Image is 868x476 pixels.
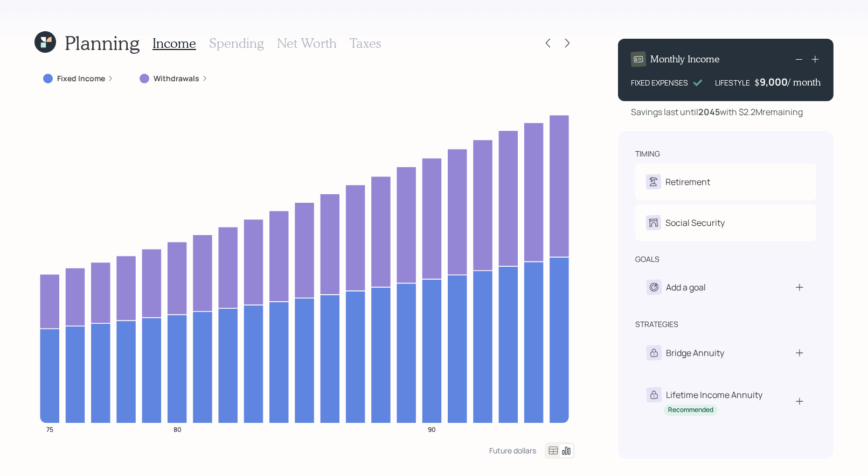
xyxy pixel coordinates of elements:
div: Lifetime Income Annuity [666,388,762,401]
div: 9,000 [760,75,788,88]
label: Withdrawals [154,73,199,84]
h4: / month [788,76,821,88]
div: FIXED EXPENSES [631,77,688,88]
div: Recommended [668,406,713,415]
div: strategies [635,319,678,330]
h3: Net Worth [277,35,337,51]
b: 2045 [698,106,720,118]
div: Bridge Annuity [666,346,724,359]
h3: Taxes [350,35,381,51]
label: Fixed Income [57,73,105,84]
h1: Planning [65,31,140,54]
div: Future dollars [489,445,536,456]
tspan: 90 [428,425,436,434]
div: Social Security [665,216,725,229]
h4: $ [754,76,760,88]
div: LIFESTYLE [715,77,750,88]
h4: Monthly Income [650,53,720,65]
div: Add a goal [666,281,706,294]
div: timing [635,148,660,159]
h3: Income [152,35,196,51]
div: Retirement [665,175,710,188]
div: Savings last until with $2.2M remaining [631,105,803,118]
tspan: 80 [173,425,182,434]
div: goals [635,254,659,265]
tspan: 75 [46,425,53,434]
h3: Spending [209,35,264,51]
